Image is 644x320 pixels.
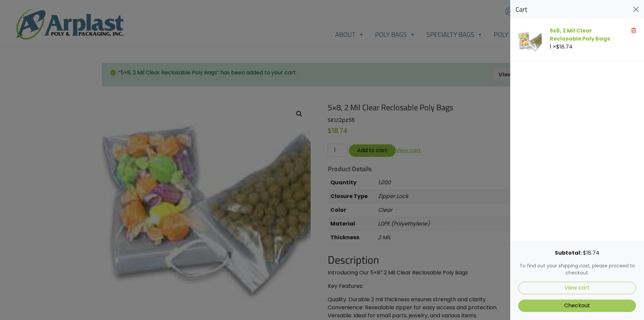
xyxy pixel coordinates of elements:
[550,43,573,51] span: 1 ×
[516,5,527,13] span: Cart
[631,4,641,15] button: Close
[518,29,542,53] img: 5x8, 2 Mil Clear Reclosable Poly Bags
[518,300,636,312] a: Checkout
[518,262,636,276] p: To find out your shipping cost, please proceed to checkout.
[518,282,636,294] a: View cart
[583,249,586,257] span: $
[555,249,582,257] strong: Subtotal:
[583,249,599,257] bdi: 18.74
[550,27,610,43] a: 5x8, 2 Mil Clear Reclosable Poly Bags
[556,43,573,51] bdi: 18.74
[556,43,559,51] span: $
